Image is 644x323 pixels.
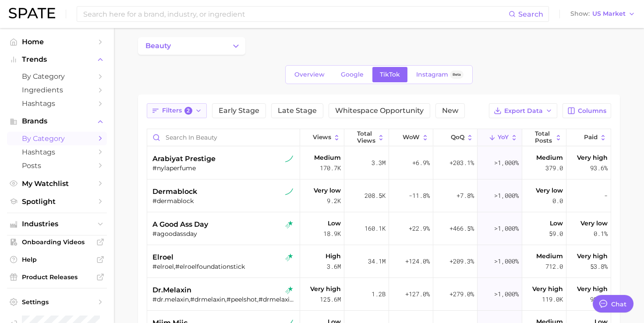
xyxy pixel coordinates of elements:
[518,10,543,18] span: Search
[314,185,341,196] span: Very low
[285,221,293,228] img: tiktok rising star
[22,99,92,108] span: Hashtags
[147,179,611,212] button: dermablocktiktok sustained riser#dermablockVery low9.2k208.5k-11.8%+7.8%>1,000%Very low0.0-
[594,228,608,239] span: 0.1%
[403,134,420,141] span: WoW
[7,159,107,172] a: Posts
[147,103,207,118] button: Filters2
[389,129,433,146] button: WoW
[7,132,107,145] a: by Category
[323,228,341,239] span: 18.9k
[357,130,375,144] span: Total Views
[590,261,608,272] span: 53.8%
[532,284,563,294] span: Very high
[147,278,611,311] button: dr.melaxintiktok rising star#dr.melaxin,#drmelaxin,#peelshot,#drmelaxinpeelshot,#peelshotglow,#dr...
[542,294,563,305] span: 119.0k
[22,38,92,46] span: Home
[328,218,341,228] span: Low
[372,158,386,168] span: 3.3m
[314,152,341,163] span: Medium
[449,289,474,299] span: +279.0%
[409,223,430,234] span: +22.9%
[409,67,471,82] a: InstagramBeta
[152,252,173,263] span: elroel
[416,71,448,78] span: Instagram
[7,115,107,128] button: Brands
[584,134,598,141] span: Paid
[22,197,92,206] span: Spotlight
[7,195,107,208] a: Spotlight
[449,256,474,267] span: +209.3%
[535,130,553,144] span: Total Posts
[494,224,519,232] span: >1,000%
[219,107,259,114] span: Early Stage
[152,164,297,172] div: #nylaperfume
[409,190,430,201] span: -11.8%
[494,257,519,265] span: >1,000%
[577,152,608,163] span: Very high
[152,186,197,197] span: dermablock
[580,218,608,228] span: Very low
[7,70,107,83] a: by Category
[536,152,563,163] span: Medium
[7,97,107,110] a: Hashtags
[9,8,55,18] img: SPATE
[82,7,509,21] input: Search here for a brand, industry, or ingredient
[494,290,519,298] span: >1,000%
[592,11,626,16] span: US Market
[162,107,192,115] span: Filters
[442,107,458,114] span: New
[7,235,107,249] a: Onboarding Videos
[7,177,107,190] a: My Watchlist
[449,223,474,234] span: +466.5%
[152,263,297,270] div: #elroel,#elroelfoundationstick
[22,161,92,170] span: Posts
[449,158,474,168] span: +203.1%
[494,191,519,200] span: >1,000%
[22,179,92,188] span: My Watchlist
[294,71,325,78] span: Overview
[568,8,637,20] button: ShowUS Market
[184,107,192,115] span: 2
[147,147,611,179] button: arabiyat prestigetiktok sustained riser#nylaperfumeMedium170.7k3.3m+6.9%+203.1%>1,000%Medium379.0...
[536,251,563,261] span: Medium
[327,261,341,272] span: 3.6m
[287,67,332,82] a: Overview
[147,245,611,278] button: elroeltiktok rising star#elroel,#elroelfoundationstickHigh3.6m34.1m+124.0%+209.3%>1,000%Medium712...
[285,188,293,196] img: tiktok sustained riser
[545,163,563,173] span: 379.0
[570,11,590,16] span: Show
[341,71,364,78] span: Google
[22,256,92,263] span: Help
[604,190,608,201] span: -
[22,134,92,143] span: by Category
[22,56,92,63] span: Trends
[590,294,608,305] span: 99.8%
[566,129,611,146] button: Paid
[22,298,92,306] span: Settings
[333,67,371,82] a: Google
[536,185,563,196] span: Very low
[138,37,245,55] button: Change Category
[590,163,608,173] span: 93.6%
[433,129,478,146] button: QoQ
[152,285,191,295] span: dr.melaxin
[22,273,92,281] span: Product Releases
[335,107,424,114] span: Whitespace Opportunity
[372,67,407,82] a: TikTok
[7,35,107,49] a: Home
[7,53,107,66] button: Trends
[456,190,474,201] span: +7.8%
[152,219,208,230] span: a good ass day
[504,107,543,115] span: Export Data
[22,220,92,228] span: Industries
[412,158,430,168] span: +6.9%
[578,107,606,115] span: Columns
[152,230,297,238] div: #agoodassday
[344,129,389,146] button: Total Views
[494,158,519,167] span: >1,000%
[285,253,293,261] img: tiktok rising star
[7,145,107,159] a: Hashtags
[7,218,107,231] button: Industries
[152,295,297,303] div: #dr.melaxin,#drmelaxin,#peelshot,#drmelaxinpeelshot,#peelshotglow,#drmelaxinlipplumper,#ricepeels...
